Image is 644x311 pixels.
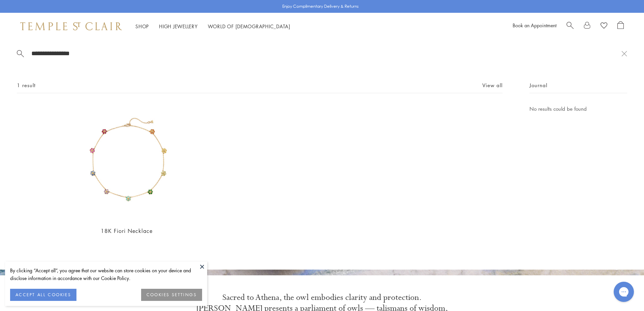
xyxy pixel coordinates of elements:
p: Enjoy Complimentary Delivery & Returns [282,3,359,10]
a: World of [DEMOGRAPHIC_DATA]World of [DEMOGRAPHIC_DATA] [208,23,290,30]
a: Search [567,21,574,31]
a: High JewelleryHigh Jewellery [159,23,198,30]
img: 18K Fiori Necklace [69,105,185,221]
div: By clicking “Accept all”, you agree that our website can store cookies on your device and disclos... [10,267,202,282]
button: COOKIES SETTINGS [141,289,202,301]
p: No results could be found [529,105,627,113]
a: 18K Fiori Necklace [101,227,153,235]
span: Journal [529,81,547,90]
a: View Wishlist [601,21,607,31]
iframe: Gorgias live chat messenger [610,279,637,304]
span: 1 result [17,81,36,90]
a: View all [482,81,503,89]
a: Book an Appointment [513,22,556,29]
a: ShopShop [135,23,149,30]
button: ACCEPT ALL COOKIES [10,289,76,301]
nav: Main navigation [135,22,290,31]
img: Temple St. Clair [20,22,122,30]
a: Open Shopping Bag [617,21,624,31]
